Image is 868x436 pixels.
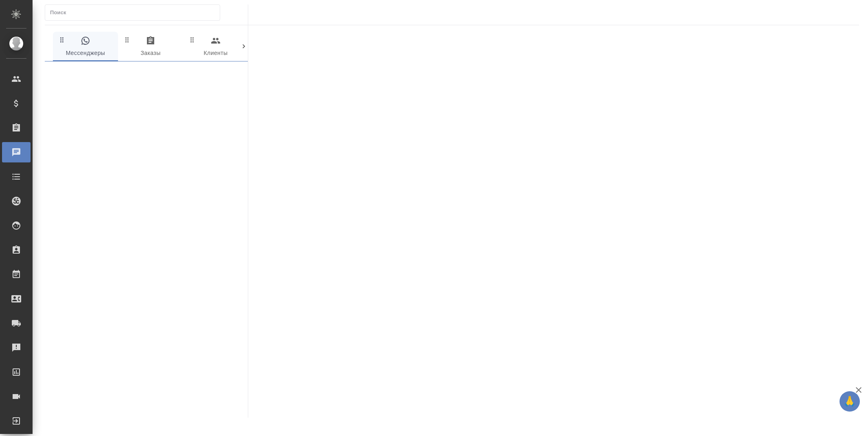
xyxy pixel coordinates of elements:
span: 🙏 [843,393,857,410]
span: Клиенты [188,36,243,58]
button: 🙏 [840,391,860,412]
span: Мессенджеры [58,36,113,58]
svg: Зажми и перетащи, чтобы поменять порядок вкладок [58,36,66,44]
input: Поиск [50,7,220,18]
svg: Зажми и перетащи, чтобы поменять порядок вкладок [123,36,131,44]
svg: Зажми и перетащи, чтобы поменять порядок вкладок [188,36,196,44]
span: Заказы [123,36,178,58]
